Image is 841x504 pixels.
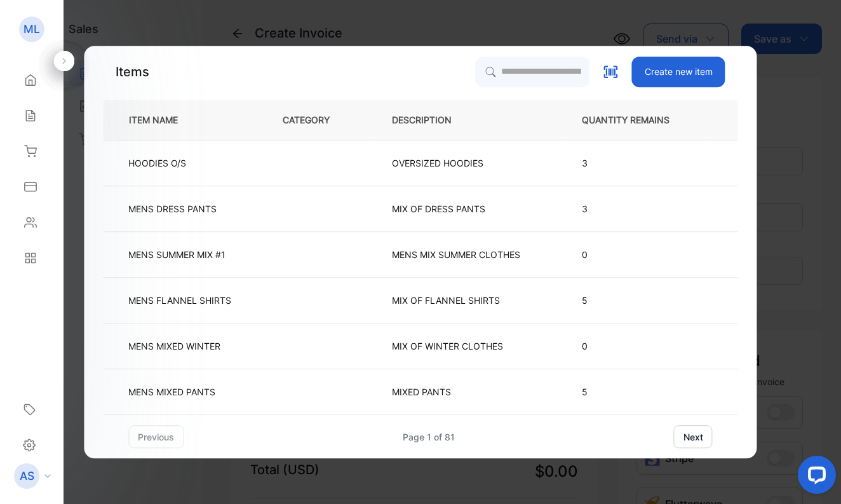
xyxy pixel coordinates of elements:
p: 0 [582,248,690,261]
p: MENS MIXED PANTS [128,385,215,398]
p: MIX OF DRESS PANTS [392,202,485,215]
p: Items [116,62,149,81]
p: UNIT PRICE [732,113,808,126]
p: DESCRIPTION [392,113,472,126]
p: QUANTITY REMAINS [582,113,690,126]
p: MIXED PANTS [392,385,451,398]
p: MENS SUMMER MIX #1 [128,248,225,261]
p: 5 [582,294,690,307]
p: MENS MIX SUMMER CLOTHES [392,248,520,261]
p: 5 [582,385,690,398]
p: ITEM NAME [124,113,198,126]
p: HOODIES O/S [128,156,186,170]
p: 3 [582,202,690,215]
p: MIX OF WINTER CLOTHES [392,339,503,353]
button: previous [128,425,184,448]
p: 0 [582,339,690,353]
button: Create new item [632,57,725,87]
p: MIX OF FLANNEL SHIRTS [392,294,500,307]
p: 3 [582,156,690,170]
p: OVERSIZED HOODIES [392,156,483,170]
p: MENS FLANNEL SHIRTS [128,294,231,307]
p: AS [20,468,34,484]
button: next [674,425,713,448]
p: MENS MIXED WINTER [128,339,220,353]
p: CATEGORY [283,113,350,126]
p: MENS DRESS PANTS [128,202,217,215]
div: Page 1 of 81 [403,430,455,444]
iframe: LiveChat chat widget [788,451,841,504]
p: ML [24,21,40,37]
